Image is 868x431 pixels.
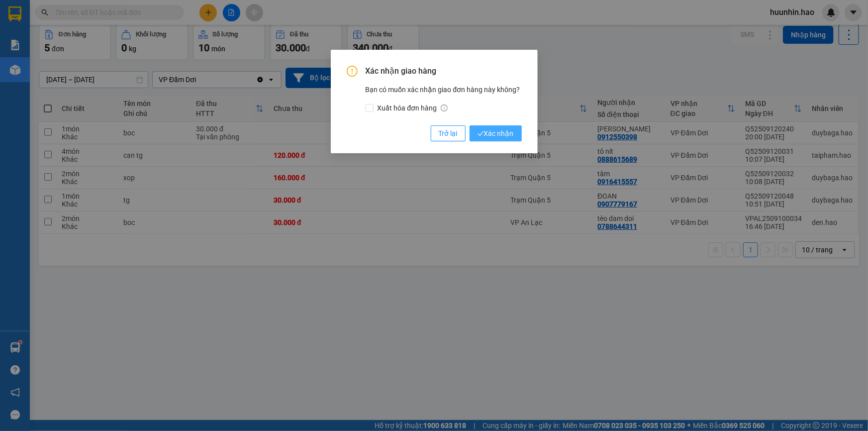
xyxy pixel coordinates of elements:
[366,66,522,77] span: Xác nhận giao hàng
[347,66,358,77] span: exclamation-circle
[431,125,466,141] button: Trở lại
[366,84,522,113] div: Bạn có muốn xác nhận giao đơn hàng này không?
[478,128,514,139] span: Xác nhận
[470,125,522,141] button: checkXác nhận
[439,128,458,139] span: Trở lại
[478,130,484,137] span: check
[441,105,448,111] span: info-circle
[374,103,452,113] span: Xuất hóa đơn hàng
